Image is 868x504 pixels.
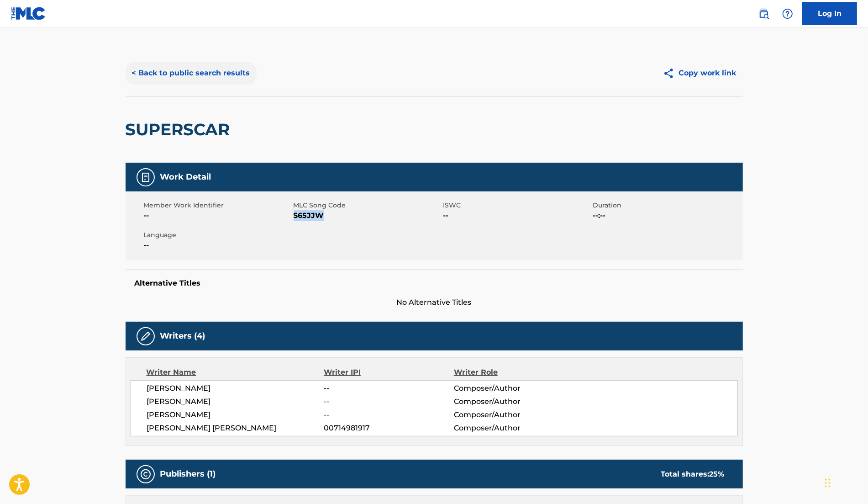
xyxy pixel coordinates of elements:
div: Help [779,5,797,23]
div: Writer Name [147,367,324,378]
span: -- [144,210,291,221]
span: [PERSON_NAME] [147,396,324,407]
h2: SUPERSCAR [126,119,235,140]
button: Copy work link [657,62,743,85]
a: Log In [802,2,857,25]
span: MLC Song Code [294,201,441,210]
img: Writers [140,331,151,342]
img: Work Detail [140,172,151,183]
span: Duration [593,201,741,210]
span: -- [443,210,591,221]
button: < Back to public search results [126,62,257,85]
iframe: Chat Widget [822,460,868,504]
span: No Alternative Titles [126,297,743,308]
span: [PERSON_NAME] [PERSON_NAME] [147,423,324,434]
img: Publishers [140,469,151,480]
span: Composer/Author [454,383,572,394]
span: -- [324,383,453,394]
div: Writer IPI [324,367,454,378]
span: S65JJW [294,210,441,221]
span: [PERSON_NAME] [147,409,324,420]
div: Drag [825,469,831,497]
span: [PERSON_NAME] [147,383,324,394]
span: -- [324,396,453,407]
a: Public Search [755,5,773,23]
span: --:-- [593,210,741,221]
img: MLC Logo [11,7,46,20]
div: Writer Role [454,367,572,378]
h5: Writers (4) [160,331,205,341]
span: Member Work Identifier [144,201,291,210]
span: -- [324,409,453,420]
span: 00714981917 [324,423,453,434]
img: search [758,8,769,19]
img: help [782,8,793,19]
span: Composer/Author [454,409,572,420]
span: Language [144,230,291,240]
span: 25 % [710,470,725,478]
h5: Alternative Titles [135,279,734,288]
span: Composer/Author [454,396,572,407]
h5: Publishers (1) [160,469,216,479]
div: Total shares: [661,469,725,480]
span: ISWC [443,201,591,210]
span: Composer/Author [454,423,572,434]
img: Copy work link [663,68,679,79]
h5: Work Detail [160,172,211,182]
span: -- [144,240,291,251]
